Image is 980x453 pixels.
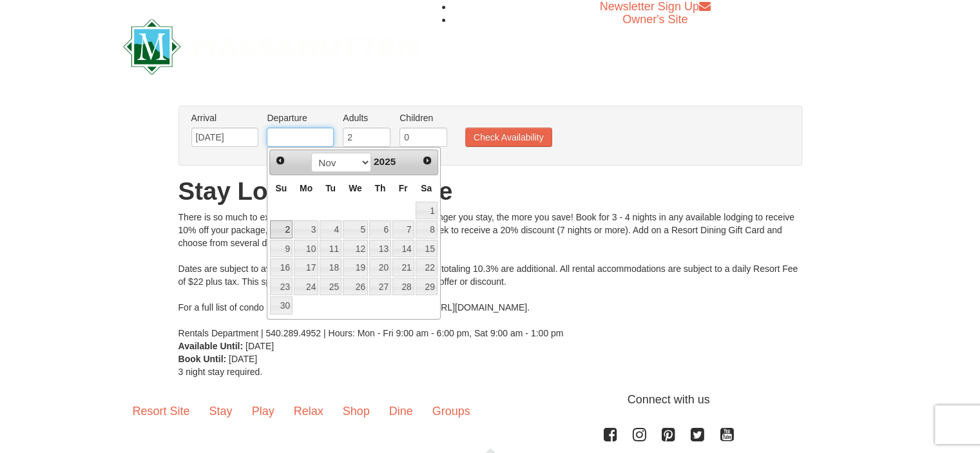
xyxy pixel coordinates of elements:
[229,354,257,364] span: [DATE]
[380,391,423,431] a: Dine
[294,258,318,276] a: 17
[399,111,447,124] label: Children
[178,367,263,377] span: 3 night stay required.
[325,183,336,193] span: Tuesday
[333,391,380,431] a: Shop
[369,258,392,277] td: available
[369,278,391,296] a: 27
[269,296,293,315] td: available
[349,183,362,193] span: Wednesday
[423,391,480,431] a: Groups
[465,128,552,147] button: Check Availability
[415,220,438,239] td: available
[392,220,414,238] a: 7
[369,277,392,296] td: available
[270,240,293,258] a: 9
[300,183,312,193] span: Monday
[343,240,368,258] a: 12
[369,258,391,276] a: 20
[392,220,415,239] td: available
[293,277,319,296] td: available
[415,239,438,258] td: available
[191,111,258,124] label: Arrival
[293,258,319,277] td: available
[319,239,342,258] td: available
[416,278,437,296] a: 29
[319,258,342,277] td: available
[275,155,285,166] span: Prev
[416,240,437,258] a: 15
[294,278,318,296] a: 24
[392,258,415,277] td: available
[422,155,432,166] span: Next
[343,258,368,276] a: 19
[415,277,438,296] td: available
[178,211,802,340] div: There is so much to explore at [GEOGRAPHIC_DATA] and the longer you stay, the more you save! Book...
[294,220,318,238] a: 3
[399,183,408,193] span: Friday
[270,258,293,276] a: 16
[200,391,242,431] a: Stay
[369,220,392,239] td: available
[123,391,858,409] p: Connect with us
[342,239,369,258] td: available
[320,240,341,258] a: 11
[319,220,342,239] td: available
[342,277,369,296] td: available
[178,341,244,351] strong: Available Until:
[123,19,418,75] img: Massanutten Resort Logo
[269,258,293,277] td: available
[622,13,687,26] a: Owner's Site
[343,278,368,296] a: 26
[269,220,293,239] td: available
[319,277,342,296] td: available
[123,30,418,60] a: Massanutten Resort
[320,278,341,296] a: 25
[416,202,437,220] a: 1
[392,240,414,258] a: 14
[267,111,334,124] label: Departure
[245,341,274,351] span: [DATE]
[415,201,438,220] td: available
[343,111,390,124] label: Adults
[293,239,319,258] td: available
[294,240,318,258] a: 10
[271,151,289,169] a: Prev
[416,258,437,276] a: 22
[374,183,385,193] span: Thursday
[269,239,293,258] td: available
[320,258,341,276] a: 18
[392,239,415,258] td: available
[418,151,436,169] a: Next
[369,240,391,258] a: 13
[369,220,391,238] a: 6
[242,391,284,431] a: Play
[392,258,414,276] a: 21
[392,278,414,296] a: 28
[270,220,293,238] a: 2
[270,296,293,314] a: 30
[293,220,319,239] td: available
[123,391,200,431] a: Resort Site
[342,220,369,239] td: available
[415,258,438,277] td: available
[284,391,333,431] a: Relax
[416,220,437,238] a: 8
[343,220,368,238] a: 5
[342,258,369,277] td: available
[320,220,341,238] a: 4
[275,183,287,193] span: Sunday
[178,354,227,364] strong: Book Until:
[392,277,415,296] td: available
[269,277,293,296] td: available
[374,156,396,167] span: 2025
[270,278,293,296] a: 23
[369,239,392,258] td: available
[421,183,432,193] span: Saturday
[178,178,802,204] h1: Stay Longer Save More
